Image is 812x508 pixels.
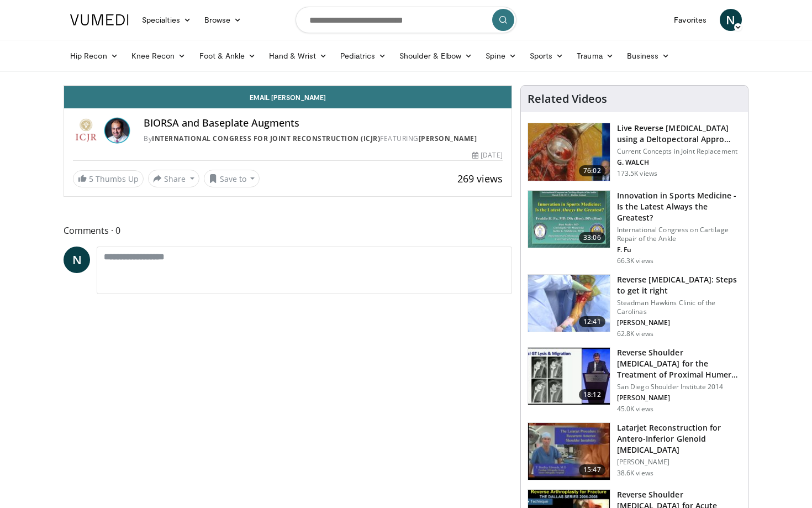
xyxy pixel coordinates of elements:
div: By FEATURING [144,134,503,144]
img: 326034_0000_1.png.150x105_q85_crop-smart_upscale.jpg [528,275,610,332]
span: 76:02 [579,165,605,176]
span: Comments 0 [64,223,512,238]
span: 5 [89,174,93,184]
input: Search topics, interventions [296,7,516,33]
a: Knee Recon [125,45,193,67]
a: Browse [198,9,249,31]
a: International Congress for Joint Reconstruction (ICJR) [152,134,380,143]
p: 38.6K views [617,469,653,478]
h3: Latarjet Reconstruction for Antero-Inferior Glenoid [MEDICAL_DATA] [617,422,741,455]
a: 33:06 Innovation in Sports Medicine - Is the Latest Always the Greatest? International Congress o... [528,190,741,265]
span: 18:12 [579,389,605,400]
a: N [720,9,742,31]
a: Favorites [667,9,713,31]
h3: Innovation in Sports Medicine - Is the Latest Always the Greatest? [617,190,741,223]
p: Steadman Hawkins Clinic of the Carolinas [617,298,741,316]
p: 45.0K views [617,405,653,413]
video-js: Video Player [64,86,512,86]
img: 684033_3.png.150x105_q85_crop-smart_upscale.jpg [528,123,610,181]
a: 12:41 Reverse [MEDICAL_DATA]: Steps to get it right Steadman Hawkins Clinic of the Carolinas [PER... [528,274,741,338]
a: N [64,247,90,273]
img: 38708_0000_3.png.150x105_q85_crop-smart_upscale.jpg [528,423,610,480]
p: [PERSON_NAME] [617,458,741,467]
h4: Related Videos [528,92,607,106]
img: Q2xRg7exoPLTwO8X4xMDoxOjA4MTsiGN.150x105_q85_crop-smart_upscale.jpg [528,348,610,405]
a: Foot & Ankle [193,45,263,67]
a: Hand & Wrist [262,45,334,67]
p: 66.3K views [617,256,653,265]
a: Email [PERSON_NAME] [64,86,512,108]
img: VuMedi Logo [70,14,129,25]
a: Specialties [135,9,198,31]
img: Title_Dublin_VuMedi_1.jpg.150x105_q85_crop-smart_upscale.jpg [528,191,610,248]
a: Pediatrics [334,45,393,67]
span: 33:06 [579,232,605,243]
p: 62.8K views [617,329,653,338]
a: Sports [523,45,571,67]
a: Shoulder & Elbow [393,45,479,67]
p: International Congress on Cartilage Repair of the Ankle [617,226,741,243]
p: F. Fu [617,245,741,254]
div: [DATE] [472,150,502,160]
h3: Reverse [MEDICAL_DATA]: Steps to get it right [617,274,741,296]
p: [PERSON_NAME] [617,318,741,327]
h4: BIORSA and Baseplate Augments [144,117,503,129]
a: Business [620,45,677,67]
span: 269 views [457,172,503,185]
a: 5 Thumbs Up [73,170,144,187]
a: Trauma [570,45,620,67]
p: 173.5K views [617,169,657,178]
span: 15:47 [579,464,605,475]
h3: Live Reverse [MEDICAL_DATA] using a Deltopectoral Appro… [617,123,741,145]
span: 12:41 [579,316,605,327]
p: G. WALCH [617,158,741,167]
a: Spine [479,45,523,67]
h3: Reverse Shoulder [MEDICAL_DATA] for the Treatment of Proximal Humeral … [617,347,741,380]
button: Share [148,170,199,187]
a: 18:12 Reverse Shoulder [MEDICAL_DATA] for the Treatment of Proximal Humeral … San Diego Shoulder ... [528,347,741,413]
a: Hip Recon [64,45,125,67]
button: Save to [204,170,260,187]
img: Avatar [104,117,130,144]
a: 76:02 Live Reverse [MEDICAL_DATA] using a Deltopectoral Appro… Current Concepts in Joint Replacem... [528,123,741,181]
p: [PERSON_NAME] [617,394,741,402]
p: San Diego Shoulder Institute 2014 [617,383,741,391]
a: 15:47 Latarjet Reconstruction for Antero-Inferior Glenoid [MEDICAL_DATA] [PERSON_NAME] 38.6K views [528,422,741,481]
img: International Congress for Joint Reconstruction (ICJR) [73,117,99,144]
p: Current Concepts in Joint Replacement [617,147,741,156]
a: [PERSON_NAME] [419,134,477,143]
